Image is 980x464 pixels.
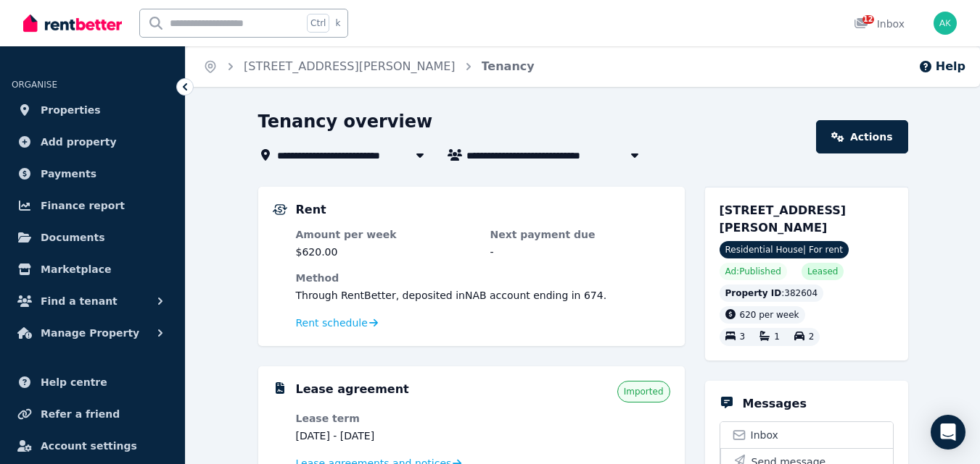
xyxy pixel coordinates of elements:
[296,429,476,443] dd: [DATE] - [DATE]
[740,310,799,320] span: 620 per week
[296,245,476,259] dd: $620.00
[296,316,368,330] span: Rent schedule
[296,271,670,285] dt: Method
[244,59,456,73] a: [STREET_ADDRESS][PERSON_NAME]
[624,386,664,397] span: Imported
[931,415,965,450] div: Open Intercom Messenger
[41,165,96,182] span: Payments
[482,59,535,73] a: Tenancy
[12,431,173,460] a: Account settings
[12,96,173,125] a: Properties
[12,368,173,397] a: Help centre
[296,201,326,219] h5: Rent
[740,332,746,342] span: 3
[296,411,476,426] dt: Lease term
[41,437,137,455] span: Account settings
[41,405,120,423] span: Refer a friend
[12,127,173,156] a: Add property
[809,332,815,342] span: 2
[774,332,780,342] span: 1
[273,204,287,215] img: Rental Payments
[490,245,670,259] dd: -
[12,319,173,347] button: Manage Property
[725,287,782,299] span: Property ID
[258,110,433,133] h1: Tenancy overview
[296,381,409,398] h5: Lease agreement
[12,159,173,188] a: Payments
[41,324,139,342] span: Manage Property
[720,203,847,235] span: [STREET_ADDRESS][PERSON_NAME]
[41,101,101,119] span: Properties
[725,266,781,277] span: Ad: Published
[41,374,107,391] span: Help centre
[816,120,907,153] a: Actions
[307,14,329,33] span: Ctrl
[854,17,905,31] div: Inbox
[751,428,778,442] span: Inbox
[41,133,117,151] span: Add property
[12,80,57,90] span: ORGANISE
[186,46,552,87] nav: Breadcrumb
[41,229,105,246] span: Documents
[41,197,125,214] span: Finance report
[335,17,340,29] span: k
[720,422,893,448] a: Inbox
[807,266,838,277] span: Leased
[720,284,824,302] div: : 382604
[12,191,173,220] a: Finance report
[934,12,957,35] img: Azad Kalam
[12,223,173,252] a: Documents
[296,227,476,242] dt: Amount per week
[41,292,118,310] span: Find a tenant
[296,290,607,301] span: Through RentBetter , deposited in NAB account ending in 674 .
[490,227,670,242] dt: Next payment due
[918,58,965,75] button: Help
[743,395,807,413] h5: Messages
[12,255,173,284] a: Marketplace
[12,287,173,316] button: Find a tenant
[12,400,173,429] a: Refer a friend
[720,241,849,258] span: Residential House | For rent
[862,15,874,24] span: 12
[41,261,111,278] span: Marketplace
[23,12,122,34] img: RentBetter
[296,316,379,330] a: Rent schedule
